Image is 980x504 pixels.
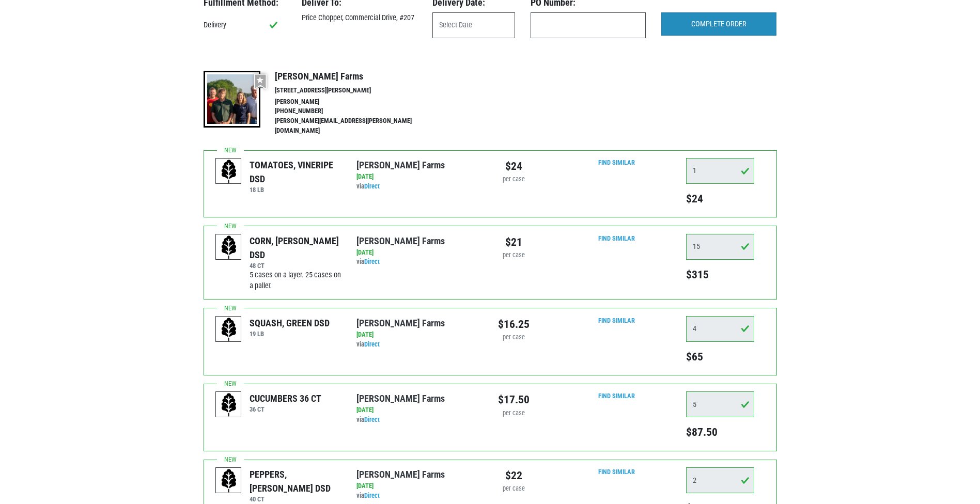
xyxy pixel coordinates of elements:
div: per case [498,175,530,184]
img: placeholder-variety-43d6402dacf2d531de610a020419775a.svg [216,468,242,494]
input: Qty [686,467,754,493]
div: per case [498,408,530,418]
div: [DATE] [356,481,482,491]
a: Direct [364,416,380,423]
img: placeholder-variety-43d6402dacf2d531de610a020419775a.svg [216,392,242,418]
input: Qty [686,316,754,342]
div: per case [498,250,530,260]
div: CUCUMBERS 36 CT [250,391,321,405]
img: thumbnail-8a08f3346781c529aa742b86dead986c.jpg [204,71,260,128]
h4: [PERSON_NAME] Farms [275,71,434,82]
a: Find Similar [598,317,635,324]
h6: 18 LB [250,186,341,194]
a: Find Similar [598,468,635,476]
div: SQUASH, GREEN DSD [250,316,330,330]
li: [PERSON_NAME][EMAIL_ADDRESS][PERSON_NAME][DOMAIN_NAME] [275,116,434,136]
div: $21 [498,234,530,250]
div: $16.25 [498,316,530,333]
a: [PERSON_NAME] Farms [356,160,445,170]
a: [PERSON_NAME] Farms [356,235,445,246]
h5: $315 [686,268,754,281]
h5: $65 [686,350,754,364]
h6: 40 CT [250,495,341,503]
div: via [356,340,482,350]
a: Direct [364,340,380,348]
li: [STREET_ADDRESS][PERSON_NAME] [275,86,434,96]
a: Find Similar [598,234,635,242]
div: $24 [498,158,530,175]
img: placeholder-variety-43d6402dacf2d531de610a020419775a.svg [216,317,242,342]
a: [PERSON_NAME] Farms [356,318,445,328]
input: Select Date [432,12,515,38]
input: COMPLETE ORDER [661,12,776,36]
img: placeholder-variety-43d6402dacf2d531de610a020419775a.svg [216,159,242,184]
a: Direct [364,182,380,190]
div: PEPPERS, [PERSON_NAME] DSD [250,467,341,495]
a: Find Similar [598,392,635,400]
div: Price Chopper, Commercial Drive, #207 [294,12,425,24]
span: 5 cases on a layer. 25 cases on a pallet [250,271,341,291]
h6: 36 CT [250,405,321,413]
h5: $24 [686,192,754,206]
div: via [356,182,482,192]
div: [DATE] [356,248,482,258]
h5: $87.50 [686,426,754,439]
div: per case [498,333,530,342]
div: via [356,415,482,425]
div: $22 [498,467,530,484]
input: Qty [686,158,754,184]
div: [DATE] [356,405,482,415]
div: CORN, [PERSON_NAME] DSD [250,234,341,262]
div: via [356,491,482,501]
div: TOMATOES, VINERIPE DSD [250,158,341,186]
li: [PERSON_NAME] [275,97,434,107]
div: $17.50 [498,391,530,408]
img: placeholder-variety-43d6402dacf2d531de610a020419775a.svg [216,234,242,260]
a: Direct [364,258,380,265]
input: Qty [686,234,754,260]
a: [PERSON_NAME] Farms [356,469,445,480]
a: [PERSON_NAME] Farms [356,393,445,404]
div: [DATE] [356,330,482,340]
h6: 48 CT [250,262,341,270]
div: [DATE] [356,172,482,182]
div: via [356,257,482,267]
a: Direct [364,492,380,499]
div: per case [498,484,530,494]
input: Qty [686,391,754,417]
h6: 19 LB [250,330,330,338]
a: Find Similar [598,159,635,166]
li: [PHONE_NUMBER] [275,106,434,116]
